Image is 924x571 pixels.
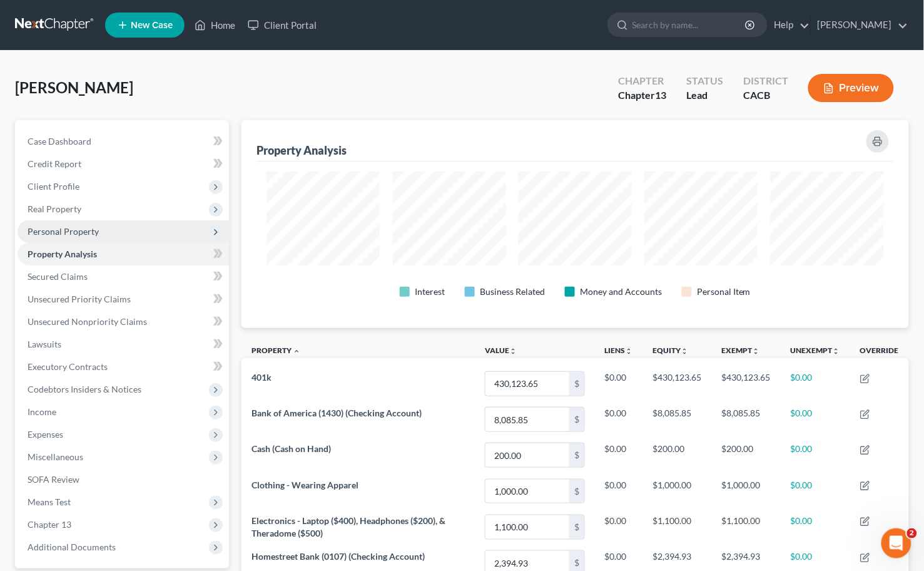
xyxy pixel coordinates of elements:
[580,285,662,298] div: Money and Accounts
[781,473,850,509] td: $0.00
[251,515,445,538] span: Electronics - Laptop ($400), Headphones ($200), & Theradome ($500)
[28,226,99,237] span: Personal Property
[595,509,643,545] td: $0.00
[485,346,517,355] a: Valueunfold_more
[18,311,229,333] a: Unsecured Nonpriority Claims
[569,372,584,396] div: $
[28,249,97,259] span: Property Analysis
[907,528,917,538] span: 2
[595,438,643,473] td: $0.00
[791,346,840,355] a: Unexemptunfold_more
[595,366,643,401] td: $0.00
[251,551,425,562] span: Homestreet Bank (0107) (Checking Account)
[595,402,643,438] td: $0.00
[415,285,445,298] div: Interest
[15,78,133,96] span: [PERSON_NAME]
[251,372,272,383] span: 401k
[569,515,584,539] div: $
[28,271,88,282] span: Secured Claims
[569,480,584,503] div: $
[712,366,781,401] td: $430,123.65
[712,473,781,509] td: $1,000.00
[28,406,56,417] span: Income
[18,333,229,356] a: Lawsuits
[293,347,300,355] i: expand_less
[18,130,229,153] a: Case Dashboard
[485,443,569,467] input: 0.00
[251,346,300,355] a: Property expand_less
[485,408,569,431] input: 0.00
[626,347,633,355] i: unfold_more
[781,438,850,473] td: $0.00
[28,181,79,192] span: Client Profile
[18,153,229,175] a: Credit Report
[18,265,229,288] a: Secured Claims
[18,468,229,491] a: SOFA Review
[808,74,894,102] button: Preview
[28,339,61,349] span: Lawsuits
[712,438,781,473] td: $200.00
[569,443,584,467] div: $
[18,356,229,378] a: Executory Contracts
[686,88,723,103] div: Lead
[18,243,229,265] a: Property Analysis
[251,480,358,490] span: Clothing - Wearing Apparel
[28,316,147,327] span: Unsecured Nonpriority Claims
[28,496,71,507] span: Means Test
[256,143,347,158] div: Property Analysis
[28,474,79,485] span: SOFA Review
[781,509,850,545] td: $0.00
[753,347,760,355] i: unfold_more
[480,285,545,298] div: Business Related
[131,21,173,30] span: New Case
[743,88,788,103] div: CACB
[881,528,911,558] iframe: Intercom live chat
[643,366,712,401] td: $430,123.65
[251,443,331,454] span: Cash (Cash on Hand)
[686,74,723,88] div: Status
[18,288,229,311] a: Unsecured Priority Claims
[28,519,71,530] span: Chapter 13
[632,13,747,36] input: Search by name...
[28,429,63,440] span: Expenses
[697,285,751,298] div: Personal Item
[509,347,517,355] i: unfold_more
[653,346,689,355] a: Equityunfold_more
[833,347,840,355] i: unfold_more
[485,515,569,539] input: 0.00
[28,203,81,214] span: Real Property
[485,372,569,396] input: 0.00
[850,338,909,366] th: Override
[618,74,666,88] div: Chapter
[781,366,850,401] td: $0.00
[643,509,712,545] td: $1,100.00
[28,294,131,304] span: Unsecured Priority Claims
[241,14,323,36] a: Client Portal
[712,402,781,438] td: $8,085.85
[643,402,712,438] td: $8,085.85
[712,509,781,545] td: $1,100.00
[768,14,810,36] a: Help
[28,361,108,372] span: Executory Contracts
[681,347,689,355] i: unfold_more
[28,158,81,169] span: Credit Report
[188,14,241,36] a: Home
[28,136,91,147] span: Case Dashboard
[28,384,141,394] span: Codebtors Insiders & Notices
[28,451,83,462] span: Miscellaneous
[643,473,712,509] td: $1,000.00
[655,89,666,101] span: 13
[743,74,788,88] div: District
[569,408,584,431] div: $
[643,438,712,473] td: $200.00
[722,346,760,355] a: Exemptunfold_more
[605,346,633,355] a: Liensunfold_more
[781,402,850,438] td: $0.00
[251,408,422,418] span: Bank of America (1430) (Checking Account)
[485,480,569,503] input: 0.00
[618,88,666,103] div: Chapter
[28,542,116,552] span: Additional Documents
[811,14,908,36] a: [PERSON_NAME]
[595,473,643,509] td: $0.00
